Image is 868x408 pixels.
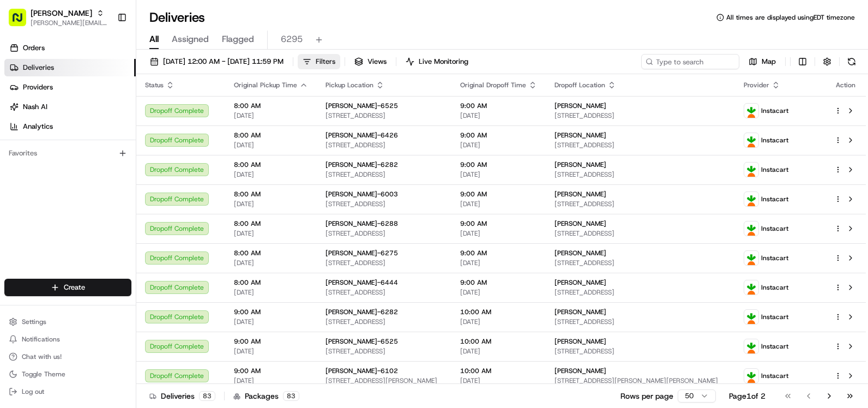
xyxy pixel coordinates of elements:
[234,288,308,297] span: [DATE]
[744,104,758,118] img: profile_instacart_ahold_partner.png
[460,131,537,140] span: 9:00 AM
[234,278,308,287] span: 8:00 AM
[325,160,398,169] span: [PERSON_NAME]-6282
[108,185,132,193] span: Pylon
[460,190,537,199] span: 9:00 AM
[88,154,179,173] a: 💻API Documentation
[325,337,398,346] span: [PERSON_NAME]-6525
[163,57,284,67] span: [DATE] 12:00 AM - [DATE] 11:59 PM
[31,19,108,27] button: [PERSON_NAME][EMAIL_ADDRESS][PERSON_NAME][DOMAIN_NAME]
[554,141,726,149] span: [STREET_ADDRESS]
[325,131,398,140] span: [PERSON_NAME]-6426
[401,54,473,69] button: Live Monitoring
[22,352,62,361] span: Chat with us!
[325,190,398,199] span: [PERSON_NAME]-6003
[325,141,443,149] span: [STREET_ADDRESS]
[744,339,758,353] img: profile_instacart_ahold_partner.png
[744,54,781,69] button: Map
[554,200,726,208] span: [STREET_ADDRESS]
[23,63,54,73] span: Deliveries
[762,57,776,67] span: Map
[4,279,131,296] button: Create
[172,33,209,46] span: Assigned
[554,317,726,326] span: [STREET_ADDRESS]
[4,367,131,382] button: Toggle Theme
[325,81,373,89] span: Pickup Location
[77,184,132,193] a: Powered byPylon
[234,190,308,199] span: 8:00 AM
[554,229,726,238] span: [STREET_ADDRESS]
[325,170,443,179] span: [STREET_ADDRESS]
[744,192,758,206] img: profile_instacart_ahold_partner.png
[744,81,769,89] span: Provider
[11,159,20,168] div: 📗
[554,288,726,297] span: [STREET_ADDRESS]
[4,384,131,399] button: Log out
[222,33,254,46] span: Flagged
[761,136,788,145] span: Instacart
[234,131,308,140] span: 8:00 AM
[234,347,308,356] span: [DATE]
[844,54,859,69] button: Refresh
[325,101,398,110] span: [PERSON_NAME]-6525
[761,342,788,351] span: Instacart
[4,4,113,31] button: [PERSON_NAME][PERSON_NAME][EMAIL_ADDRESS][PERSON_NAME][DOMAIN_NAME]
[554,249,606,257] span: [PERSON_NAME]
[325,288,443,297] span: [STREET_ADDRESS]
[460,288,537,297] span: [DATE]
[460,259,537,267] span: [DATE]
[554,81,605,89] span: Dropoff Location
[325,367,398,375] span: [PERSON_NAME]-6102
[234,219,308,228] span: 8:00 AM
[744,133,758,147] img: profile_instacart_ahold_partner.png
[145,54,288,69] button: [DATE] 12:00 AM - [DATE] 11:59 PM
[325,347,443,356] span: [STREET_ADDRESS]
[744,221,758,236] img: profile_instacart_ahold_partner.png
[834,81,857,89] div: Action
[4,332,131,347] button: Notifications
[31,8,92,19] button: [PERSON_NAME]
[726,13,855,22] span: All times are displayed using EDT timezone
[234,376,308,385] span: [DATE]
[145,81,164,89] span: Status
[325,200,443,208] span: [STREET_ADDRESS]
[28,70,180,82] input: Clear
[185,107,198,121] button: Start new chat
[460,81,526,89] span: Original Dropoff Time
[744,280,758,295] img: profile_instacart_ahold_partner.png
[761,224,788,233] span: Instacart
[22,317,46,326] span: Settings
[325,317,443,326] span: [STREET_ADDRESS]
[460,376,537,385] span: [DATE]
[325,278,398,287] span: [PERSON_NAME]-6444
[23,82,53,92] span: Providers
[641,54,739,69] input: Type to search
[64,283,85,292] span: Create
[4,79,136,96] a: Providers
[460,160,537,169] span: 9:00 AM
[234,170,308,179] span: [DATE]
[23,102,47,112] span: Nash AI
[234,337,308,346] span: 9:00 AM
[233,391,299,401] div: Packages
[22,387,44,396] span: Log out
[234,101,308,110] span: 8:00 AM
[234,111,308,120] span: [DATE]
[22,158,83,169] span: Knowledge Base
[4,314,131,329] button: Settings
[199,391,215,401] div: 83
[554,101,606,110] span: [PERSON_NAME]
[325,308,398,316] span: [PERSON_NAME]-6282
[149,9,205,26] h1: Deliveries
[234,141,308,149] span: [DATE]
[367,57,387,67] span: Views
[22,335,60,344] span: Notifications
[234,249,308,257] span: 8:00 AM
[234,259,308,267] span: [DATE]
[460,141,537,149] span: [DATE]
[234,81,297,89] span: Original Pickup Time
[554,160,606,169] span: [PERSON_NAME]
[744,310,758,324] img: profile_instacart_ahold_partner.png
[23,43,45,53] span: Orders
